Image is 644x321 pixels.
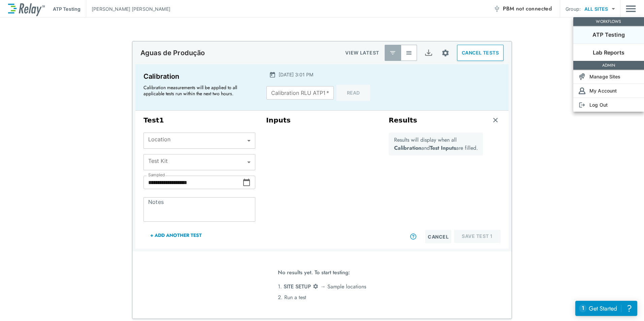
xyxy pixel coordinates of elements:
[575,301,637,316] iframe: Resource center
[579,73,585,80] img: Sites
[579,102,585,108] img: Log Out Icon
[589,87,617,94] p: My Account
[579,87,585,94] img: Account
[593,48,624,57] p: Lab Reports
[589,73,621,80] p: Manage Sites
[575,19,643,25] p: WORKFLOWS
[575,62,643,68] p: ADMIN
[592,31,625,39] p: ATP Testing
[589,101,608,108] p: Log Out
